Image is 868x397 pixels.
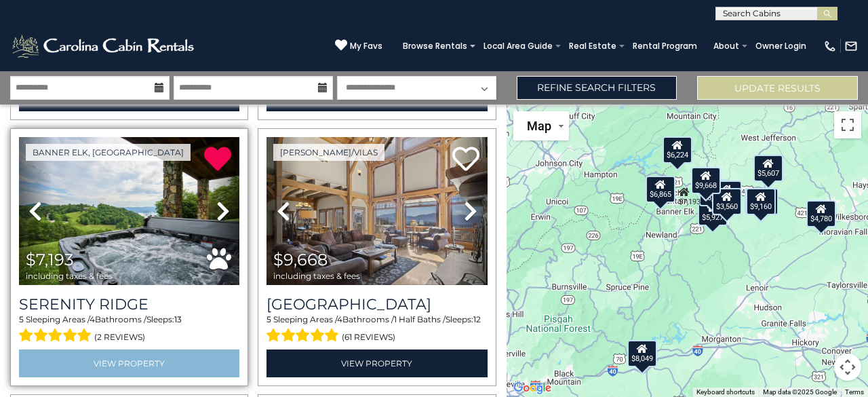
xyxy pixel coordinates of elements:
a: [PERSON_NAME]/Vilas [273,144,384,161]
span: Map data ©2025 Google [763,388,837,396]
a: Browse Rentals [396,37,474,56]
span: $9,668 [273,250,328,269]
div: $11,339 [745,188,778,215]
a: View Property [267,349,487,377]
a: Owner Login [749,37,813,56]
div: $9,668 [691,166,721,193]
a: Refine Search Filters [517,76,677,100]
div: $9,160 [747,188,776,215]
span: (61 reviews) [342,328,395,346]
img: mail-regular-white.png [844,39,858,53]
img: White-1-2.png [10,33,198,60]
span: 5 [267,314,271,324]
a: Open this area in Google Maps (opens a new window) [510,379,555,397]
div: $6,865 [646,176,676,203]
a: Rental Program [626,37,704,56]
span: (2 reviews) [94,328,145,346]
button: Update Results [697,76,858,100]
button: Change map style [513,111,569,140]
a: My Favs [335,39,382,53]
div: $7,193 [679,187,701,206]
span: 12 [473,314,481,324]
div: $6,224 [663,136,692,163]
a: View Property [19,349,239,377]
div: $3,560 [712,187,742,214]
div: Sleeping Areas / Bathrooms / Sleeps: [19,314,239,346]
a: Real Estate [562,37,623,56]
span: 4 [337,314,342,324]
a: About [707,37,746,56]
div: $8,049 [627,339,657,366]
span: $7,193 [26,250,74,269]
img: thumbnail_165422092.jpeg [267,137,487,285]
a: Local Area Guide [477,37,559,56]
a: Banner Elk, [GEOGRAPHIC_DATA] [26,144,191,161]
a: Terms (opens in new tab) [845,388,864,396]
span: 4 [90,314,95,324]
span: 1 Half Baths / [394,314,446,324]
a: Serenity Ridge [19,295,239,314]
span: Map [527,119,551,133]
button: Toggle fullscreen view [834,111,861,138]
span: My Favs [350,40,382,52]
button: Map camera controls [834,354,861,381]
div: Sleeping Areas / Bathrooms / Sleeps: [267,314,487,346]
h3: Wilderness Lodge [267,295,487,314]
div: $5,927 [698,198,728,225]
img: phone-regular-white.png [823,39,837,53]
span: 5 [19,314,24,324]
a: Add to favorites [452,145,479,174]
span: including taxes & fees [26,271,113,280]
span: 13 [174,314,182,324]
div: $5,007 [713,181,743,208]
a: [GEOGRAPHIC_DATA] [267,295,487,314]
div: $4,780 [806,200,836,227]
div: $5,607 [753,155,783,182]
span: including taxes & fees [273,271,360,280]
img: thumbnail_168744623.jpeg [19,137,239,285]
img: Google [510,379,555,397]
button: Keyboard shortcuts [696,387,755,397]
